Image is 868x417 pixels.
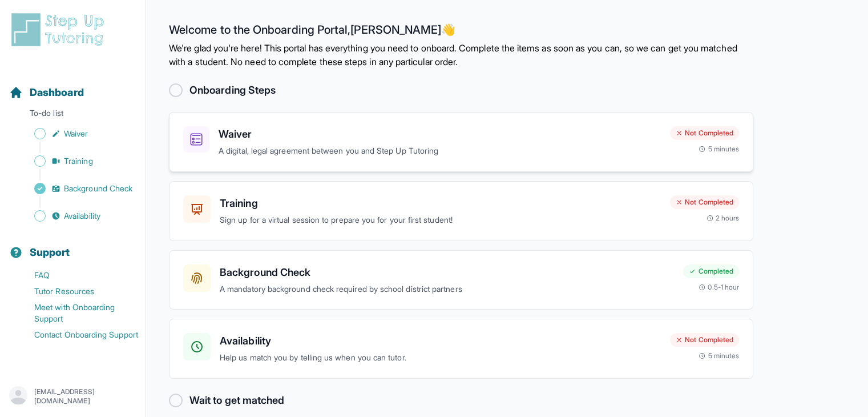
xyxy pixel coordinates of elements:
span: Support [30,244,70,260]
p: To-do list [5,107,141,123]
h2: Wait to get matched [189,392,284,408]
span: Background Check [64,183,132,194]
img: logo [9,11,111,48]
p: A mandatory background check required by school district partners [220,283,674,296]
span: Waiver [64,128,88,139]
div: Completed [683,264,739,278]
a: Background Check [9,181,146,197]
a: FAQ [9,267,146,283]
a: TrainingSign up for a virtual session to prepare you for your first student!Not Completed2 hours [169,181,753,241]
a: Contact Onboarding Support [9,327,146,343]
span: Availability [64,210,100,222]
span: Dashboard [30,85,84,101]
a: Waiver [9,126,146,142]
div: 5 minutes [699,145,739,154]
a: AvailabilityHelp us match you by telling us when you can tutor.Not Completed5 minutes [169,319,753,379]
a: Availability [9,208,146,224]
a: Training [9,153,146,169]
button: Dashboard [5,66,141,105]
button: [EMAIL_ADDRESS][DOMAIN_NAME] [9,386,136,407]
p: Sign up for a virtual session to prepare you for your first student! [220,214,661,227]
p: A digital, legal agreement between you and Step Up Tutoring [219,145,661,158]
a: Background CheckA mandatory background check required by school district partnersCompleted0.5-1 hour [169,250,753,310]
h3: Waiver [219,126,661,142]
div: Not Completed [670,333,739,347]
h3: Availability [220,333,661,349]
h2: Welcome to the Onboarding Portal, [PERSON_NAME] 👋 [169,23,753,41]
div: Not Completed [670,126,739,140]
h2: Onboarding Steps [189,82,276,98]
div: 0.5-1 hour [699,283,739,292]
a: WaiverA digital, legal agreement between you and Step Up TutoringNot Completed5 minutes [169,112,753,172]
a: Meet with Onboarding Support [9,299,146,327]
a: Tutor Resources [9,283,146,299]
p: Help us match you by telling us when you can tutor. [220,351,661,364]
div: Not Completed [670,195,739,209]
p: We're glad you're here! This portal has everything you need to onboard. Complete the items as soo... [169,41,753,69]
h3: Training [220,195,661,211]
button: Support [5,226,141,265]
p: [EMAIL_ADDRESS][DOMAIN_NAME] [34,387,136,406]
span: Training [64,155,93,167]
div: 5 minutes [699,351,739,360]
h3: Background Check [220,264,674,280]
div: 2 hours [706,214,740,223]
a: Dashboard [9,85,84,101]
